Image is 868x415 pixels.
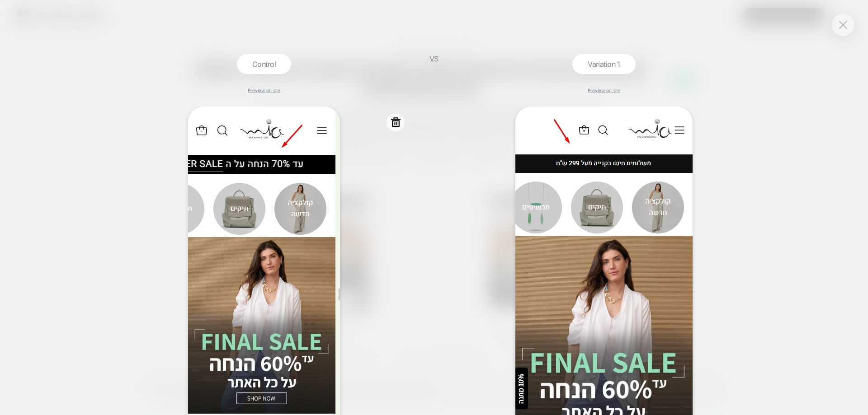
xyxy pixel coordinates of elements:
div: Control [237,54,291,74]
img: close [839,21,847,28]
div: VS [423,54,445,415]
a: Preview on site [588,88,620,93]
a: Preview on site [248,88,280,93]
div: Variation 1 [572,54,636,74]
